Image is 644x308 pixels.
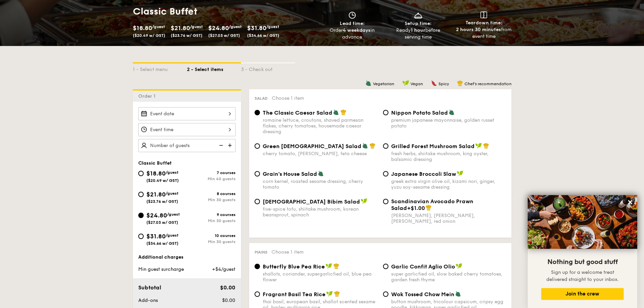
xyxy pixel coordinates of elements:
span: Vegan [410,81,423,86]
img: icon-vegetarian.fe4039eb.svg [449,109,455,115]
input: $24.80/guest($27.03 w/ GST)9 coursesMin 30 guests [138,213,144,218]
span: ($20.49 w/ GST) [133,33,165,38]
img: icon-clock.2db775ea.svg [347,11,357,19]
img: icon-vegetarian.fe4039eb.svg [365,80,372,86]
span: /guest [166,170,178,175]
img: icon-dish.430c3a2e.svg [413,11,423,19]
span: Grilled Forest Mushroom Salad [391,143,475,149]
div: Ready before serving time [388,27,448,41]
span: Nippon Potato Salad [391,110,448,116]
span: Setup time: [405,21,432,26]
span: +$4/guest [212,266,235,272]
input: Number of guests [138,139,236,152]
span: [DEMOGRAPHIC_DATA] Bibim Salad [263,198,360,205]
div: Min 40 guests [187,176,236,181]
button: Close [625,197,636,208]
span: The Classic Caesar Salad [263,110,332,116]
img: icon-reduce.1d2dbef1.svg [215,139,225,152]
img: icon-spicy.37a8142b.svg [431,80,437,86]
span: Choose 1 item [272,95,304,101]
span: $24.80 [146,212,167,219]
div: Min 30 guests [187,218,236,223]
img: icon-chef-hat.a58ddaea.svg [333,263,339,269]
span: Chef's recommendation [464,81,511,86]
div: Additional charges [138,254,236,261]
span: Mains [255,250,267,255]
span: Vegetarian [373,81,394,86]
input: [DEMOGRAPHIC_DATA] Bibim Saladfive-spice tofu, shiitake mushroom, korean beansprout, spinach [255,199,260,204]
span: Add-ons [138,298,158,303]
span: Spicy [438,81,449,86]
div: 9 courses [187,212,236,217]
div: 8 courses [187,191,236,196]
input: Garlic Confit Aglio Oliosuper garlicfied oil, slow baked cherry tomatoes, garden fresh thyme [383,264,388,269]
img: icon-vegan.f8ff3823.svg [402,80,409,86]
span: ($20.49 w/ GST) [146,178,179,183]
img: icon-chef-hat.a58ddaea.svg [426,205,432,211]
span: /guest [166,233,178,238]
div: Order in advance [322,27,383,41]
div: corn kernel, roasted sesame dressing, cherry tomato [263,179,378,190]
input: Event time [138,123,236,136]
div: fresh herbs, shiitake mushroom, king oyster, balsamic dressing [391,151,506,162]
span: +$1.00 [407,205,425,211]
span: Butterfly Blue Pea Rice [263,263,325,270]
span: ($34.66 w/ GST) [247,33,279,38]
span: /guest [266,24,279,29]
img: icon-add.58712e84.svg [225,139,236,152]
img: icon-vegetarian.fe4039eb.svg [455,291,461,297]
input: Japanese Broccoli Slawgreek extra virgin olive oil, kizami nori, ginger, yuzu soy-sesame dressing [383,171,388,176]
input: $18.80/guest($20.49 w/ GST)7 coursesMin 40 guests [138,171,144,176]
span: Min guest surcharge [138,266,184,272]
span: $31.80 [146,233,166,240]
div: 7 courses [187,170,236,175]
strong: 2 hours 30 minutes [456,27,501,32]
span: $21.80 [171,24,190,32]
div: from event time [454,26,514,40]
div: greek extra virgin olive oil, kizami nori, ginger, yuzu soy-sesame dressing [391,179,506,190]
span: $18.80 [133,24,152,32]
span: Choose 1 item [271,249,304,255]
span: Nothing but good stuff [547,258,618,266]
span: ($27.03 w/ GST) [146,220,178,225]
img: icon-vegan.f8ff3823.svg [457,170,463,176]
input: Event date [138,107,236,120]
span: /guest [166,191,178,196]
img: DSC07876-Edit02-Large.jpeg [528,195,637,249]
img: icon-vegetarian.fe4039eb.svg [333,109,339,115]
img: icon-vegan.f8ff3823.svg [326,291,333,297]
span: Scandinavian Avocado Prawn Salad [391,198,473,211]
span: Japanese Broccoli Slaw [391,171,456,177]
span: /guest [190,24,203,29]
div: Min 30 guests [187,239,236,244]
span: $24.80 [208,24,229,32]
span: Sign up for a welcome treat delivered straight to your inbox. [546,269,619,282]
img: icon-chef-hat.a58ddaea.svg [334,291,340,297]
input: Green [DEMOGRAPHIC_DATA] Saladcherry tomato, [PERSON_NAME], feta cheese [255,143,260,149]
div: super garlicfied oil, slow baked cherry tomatoes, garden fresh thyme [391,271,506,283]
span: Teardown time: [466,20,502,26]
span: /guest [229,24,242,29]
div: 3 - Check out [241,64,295,73]
div: 10 courses [187,233,236,238]
span: Classic Buffet [138,160,172,166]
span: /guest [167,212,180,217]
img: icon-vegetarian.fe4039eb.svg [318,170,324,176]
input: Wok Tossed Chow Meinbutton mushroom, tricolour capsicum, cripsy egg noodle, kikkoman, super garli... [383,291,388,297]
img: icon-vegan.f8ff3823.svg [456,263,462,269]
input: Butterfly Blue Pea Riceshallots, coriander, supergarlicfied oil, blue pea flower [255,264,260,269]
input: Grain's House Saladcorn kernel, roasted sesame dressing, cherry tomato [255,171,260,176]
div: Min 30 guests [187,197,236,202]
input: Fragrant Basil Tea Ricethai basil, european basil, shallot scented sesame oil, barley multigrain ... [255,291,260,297]
div: cherry tomato, [PERSON_NAME], feta cheese [263,151,378,157]
input: The Classic Caesar Saladromaine lettuce, croutons, shaved parmesan flakes, cherry tomatoes, house... [255,110,260,115]
span: Green [DEMOGRAPHIC_DATA] Salad [263,143,361,149]
span: $0.00 [220,284,235,291]
img: icon-vegan.f8ff3823.svg [361,198,367,204]
span: Wok Tossed Chow Mein [391,291,454,298]
span: Order 1 [138,93,158,99]
img: icon-chef-hat.a58ddaea.svg [483,143,489,149]
div: premium japanese mayonnaise, golden russet potato [391,117,506,129]
div: [PERSON_NAME], [PERSON_NAME], [PERSON_NAME], red onion [391,213,506,224]
span: Garlic Confit Aglio Olio [391,263,455,270]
